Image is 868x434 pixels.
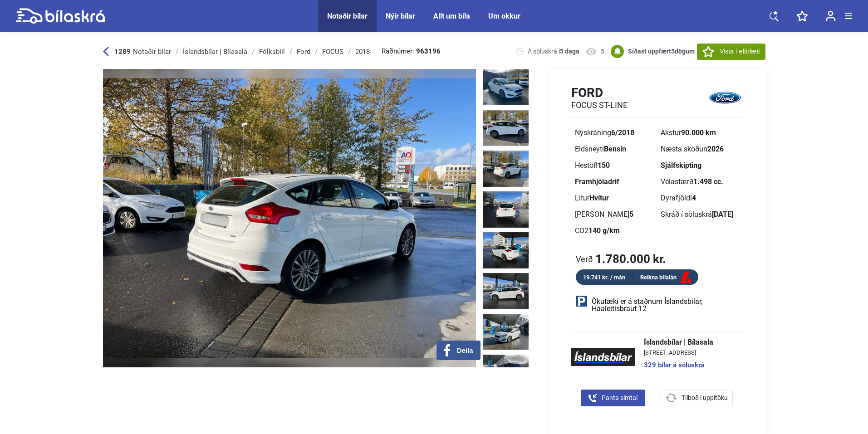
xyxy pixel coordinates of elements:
b: Hvítur [589,194,609,202]
a: Reikna bílalán [633,272,698,283]
div: Vélastærð [661,178,739,185]
span: [STREET_ADDRESS] [644,350,713,356]
b: 5 daga [560,48,579,55]
b: 150 [598,161,610,170]
div: Skráð í söluskrá [661,211,739,218]
b: 1.498 cc. [693,177,723,186]
div: 19.741 kr. / mán [576,272,633,283]
b: 1.780.000 kr. [595,253,666,265]
span: Panta símtal [602,393,638,403]
button: Vista í eftirlæti [697,44,765,60]
span: Raðnúmer: [382,48,441,55]
a: Um okkur [488,12,520,20]
img: logo Ford FOCUS ST-LINE [707,85,743,111]
div: Nýskráning [575,129,653,137]
b: 1289 [114,48,131,56]
h2: FOCUS ST-LINE [571,100,628,110]
b: 140 g/km [588,226,620,235]
b: 2026 [707,145,724,153]
a: 329 bílar á söluskrá [644,362,713,369]
img: 1758978062_8213974197471811575_31278034645272280.jpg [483,314,529,350]
span: Ökutæki er á staðnum Íslandsbílar, Háaleitisbraut 12 [592,298,738,312]
b: 963196 [416,48,441,55]
b: [DATE] [712,210,733,219]
div: Fólksbíll [259,48,285,55]
img: 1758978059_5838503337568437364_31278031962292896.jpg [483,151,529,187]
span: 5 [601,47,604,56]
span: Vista í eftirlæti [720,47,760,56]
b: 5 [629,210,633,219]
div: Litur [575,195,653,202]
div: Hestöfl [575,162,653,169]
div: 2018 [355,48,370,55]
b: 4 [692,194,696,202]
div: Akstur [661,129,739,137]
div: [PERSON_NAME] [575,211,653,218]
div: Ford [297,48,310,55]
span: Á söluskrá í [528,47,579,56]
div: Dyrafjöldi [661,195,739,202]
span: Deila [457,346,473,355]
div: CO2 [575,227,653,234]
a: Notaðir bílar [327,12,368,20]
b: 6/2018 [611,128,634,137]
a: Allt um bíla [433,12,470,20]
button: Deila [436,341,481,360]
span: Íslandsbílar | Bílasala [644,339,713,346]
div: Næsta skoðun [661,146,739,153]
b: Bensín [604,145,626,153]
div: Íslandsbílar | Bílasala [183,48,247,55]
b: 90.000 km [681,128,716,137]
span: 5 [671,48,675,55]
img: 1758978062_4549430236007608403_31278035378137640.jpg [483,355,529,391]
span: Notaðir bílar [133,48,171,56]
b: Síðast uppfært dögum [628,48,695,55]
img: 1758978058_5132773442920933655_31278030577747187.jpg [483,69,529,105]
a: Nýir bílar [386,12,415,20]
span: Tilboð í uppítöku [682,393,728,403]
img: 1758978058_1927127563627849335_31278031256607069.jpg [483,110,529,146]
div: FOCUS [322,48,343,55]
span: Verð [576,254,593,263]
div: Eldsneyti [575,146,653,153]
img: 1758978061_3338514633100233082_31278033928078429.jpg [483,273,529,309]
img: user-login.svg [826,10,836,22]
h1: Ford [571,85,628,100]
img: 1758978060_2350044421646475592_31278032652575541.jpg [483,191,529,228]
b: Framhjóladrif [575,177,619,186]
img: 1758978060_4604530360596932313_31278033295415184.jpg [483,232,529,268]
b: Sjálfskipting [661,161,701,170]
